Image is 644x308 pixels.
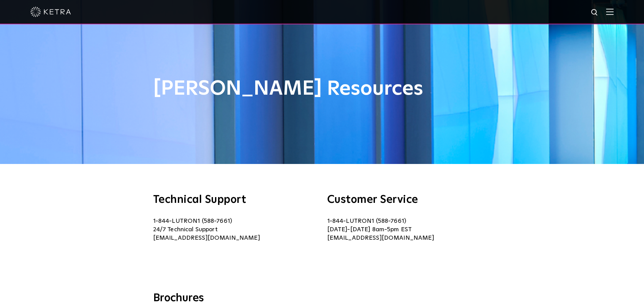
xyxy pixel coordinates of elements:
[153,194,317,205] h3: Technical Support
[153,291,491,306] h3: Brochures
[153,235,260,241] a: [EMAIL_ADDRESS][DOMAIN_NAME]
[327,194,491,205] h3: Customer Service
[30,7,71,17] img: ketra-logo-2019-white
[591,8,599,17] img: search icon
[153,217,317,242] p: 1-844-LUTRON1 (588-7661) 24/7 Technical Support
[606,8,614,15] img: Hamburger%20Nav.svg
[327,217,491,242] p: 1-844-LUTRON1 (588-7661) [DATE]-[DATE] 8am-5pm EST [EMAIL_ADDRESS][DOMAIN_NAME]
[153,78,491,100] h1: [PERSON_NAME] Resources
